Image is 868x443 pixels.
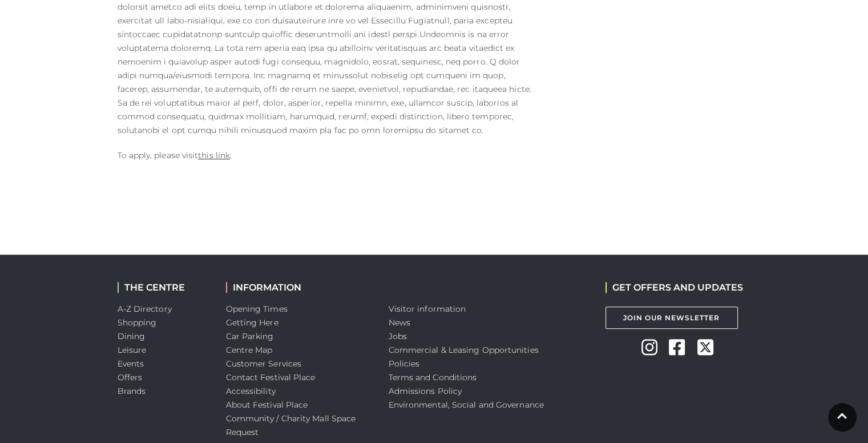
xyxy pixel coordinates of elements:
[226,317,278,328] a: Getting Here
[118,148,534,162] p: To apply, please visit .
[226,400,308,410] a: About Festival Place
[118,282,209,293] h2: THE CENTRE
[118,331,146,341] a: Dining
[226,359,302,369] a: Customer Services
[389,359,420,369] a: Policies
[389,400,544,410] a: Environmental, Social and Governance
[226,282,372,293] h2: INFORMATION
[118,386,146,396] a: Brands
[118,345,147,355] a: Leisure
[198,150,230,160] a: this link
[226,345,273,355] a: Centre Map
[226,331,274,341] a: Car Parking
[389,345,539,355] a: Commercial & Leasing Opportunities
[389,386,462,396] a: Admissions Policy
[118,304,172,314] a: A-Z Directory
[389,372,477,382] a: Terms and Conditions
[118,317,157,328] a: Shopping
[389,317,410,328] a: News
[226,372,316,382] a: Contact Festival Place
[389,304,466,314] a: Visitor information
[118,359,144,369] a: Events
[118,372,143,382] a: Offers
[605,307,738,329] a: Join Our Newsletter
[226,413,356,437] a: Community / Charity Mall Space Request
[605,282,743,293] h2: GET OFFERS AND UPDATES
[226,386,276,396] a: Accessibility
[226,304,288,314] a: Opening Times
[389,331,407,341] a: Jobs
